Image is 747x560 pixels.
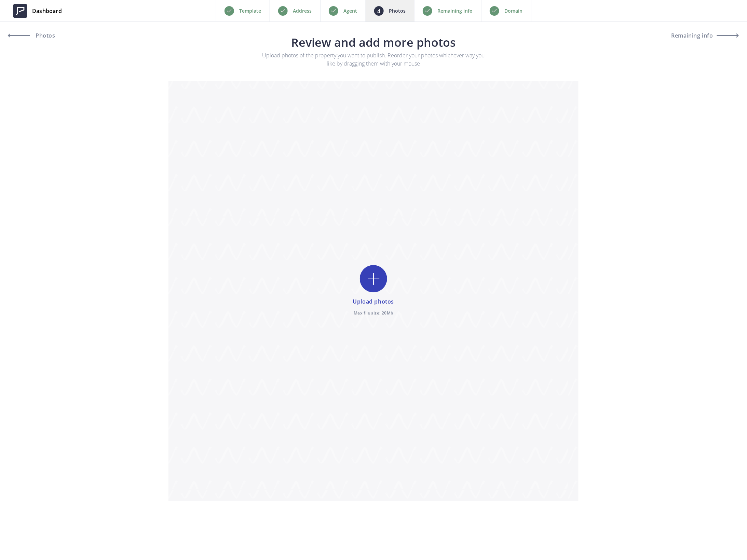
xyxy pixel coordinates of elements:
[293,7,312,15] p: Address
[260,51,488,68] p: Upload photos of the property you want to publish. Reorder your photos whichever way you like by ...
[240,7,261,15] p: Template
[8,27,70,44] a: Photos
[8,1,67,21] a: Dashboard
[34,33,55,38] span: Photos
[140,36,607,48] h3: Review and add more photos
[438,7,473,15] p: Remaining info
[671,27,739,44] button: Remaining info
[32,7,62,15] span: Dashboard
[389,7,406,15] p: Photos
[344,7,357,15] p: Agent
[671,33,713,38] span: Remaining info
[505,7,523,15] p: Domain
